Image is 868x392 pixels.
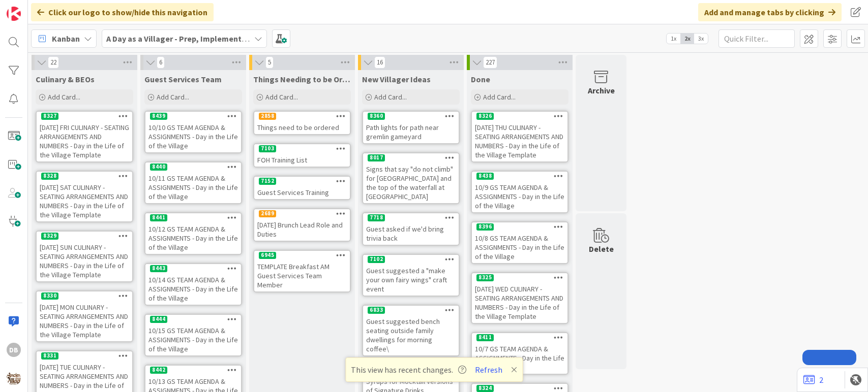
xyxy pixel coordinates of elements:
[476,385,494,392] div: 8324
[259,113,276,120] div: 2858
[472,181,567,212] div: 10/9 GS TEAM AGENDA & ASSIGNMENTS - Day in the Life of the Village
[483,56,497,69] span: 227
[254,121,350,134] div: Things need to be ordered
[368,154,385,161] div: 8017
[145,213,241,222] div: 8441
[145,112,241,152] div: 843910/10 GS TEAM AGENDA & ASSIGNMENTS - Day in the Life of the Village
[363,213,459,245] div: 7718Guest asked if we'd bring trivia back
[698,3,842,21] div: Add and manage tabs by clicking
[37,172,132,181] div: 8328
[374,56,385,69] span: 16
[363,121,459,143] div: Path lights for path near gremlin gameyard
[7,7,21,21] img: Visit kanbanzone.com
[254,209,350,241] div: 2689[DATE] Brunch Lead Role and Duties
[259,178,276,185] div: 7152
[48,56,59,69] span: 22
[254,209,350,218] div: 2689
[150,265,167,272] div: 8443
[254,177,350,186] div: 7152
[254,153,350,167] div: FOH Training List
[145,172,241,203] div: 10/11 GS TEAM AGENDA & ASSIGNMENTS - Day in the Life of the Village
[472,342,567,374] div: 10/7 GS TEAM AGENDA & ASSIGNMENTS - Day in the Life of the Village
[476,113,494,120] div: 8326
[145,112,241,121] div: 8439
[150,214,167,221] div: 8441
[157,56,165,69] span: 6
[476,274,494,281] div: 8325
[150,113,167,120] div: 8439
[472,172,567,181] div: 8438
[363,112,459,121] div: 8360
[472,273,567,323] div: 8325[DATE] WED CULINARY - SEATING ARRANGEMENTS AND NUMBERS - Day in the Life of the Village Template
[363,306,459,315] div: 6833
[145,366,241,375] div: 8442
[694,34,708,44] span: 3x
[157,92,189,102] span: Add Card...
[374,92,407,102] span: Add Card...
[254,112,350,134] div: 2858Things need to be ordered
[719,29,795,48] input: Quick Filter...
[472,222,567,232] div: 8396
[259,210,276,217] div: 2689
[472,333,567,374] div: 841110/7 GS TEAM AGENDA & ASSIGNMENTS - Day in the Life of the Village
[31,3,214,21] div: Click our logo to show/hide this navigation
[472,333,567,342] div: 8411
[254,260,350,291] div: TEMPLATE Breakfast AM Guest Services Team Member
[254,251,350,260] div: 6945
[145,324,241,355] div: 10/15 GS TEAM AGENDA & ASSIGNMENTS - Day in the Life of the Village
[363,222,459,245] div: Guest asked if we'd bring trivia back
[680,34,694,44] span: 2x
[368,214,385,221] div: 7718
[351,364,466,376] span: This view has recent changes.
[145,315,241,324] div: 8444
[363,255,459,264] div: 7102
[472,112,567,161] div: 8326[DATE] THU CULINARY - SEATING ARRANGEMENTS AND NUMBERS - Day in the Life of the Village Template
[41,292,58,300] div: 8330
[41,113,58,120] div: 8327
[145,273,241,305] div: 10/14 GS TEAM AGENDA & ASSIGNMENTS - Day in the Life of the Village
[472,232,567,263] div: 10/8 GS TEAM AGENDA & ASSIGNMENTS - Day in the Life of the Village
[362,74,431,84] span: New Villager Ideas
[803,374,823,386] a: 2
[145,162,241,172] div: 8440
[254,218,350,241] div: [DATE] Brunch Lead Role and Duties
[144,74,222,84] span: Guest Services Team
[145,162,241,203] div: 844010/11 GS TEAM AGENDA & ASSIGNMENTS - Day in the Life of the Village
[472,172,567,212] div: 843810/9 GS TEAM AGENDA & ASSIGNMENTS - Day in the Life of the Village
[37,232,132,241] div: 8329
[363,162,459,203] div: Signs that say "do not climb" for [GEOGRAPHIC_DATA] and the top of the waterfall at [GEOGRAPHIC_D...
[254,112,350,121] div: 2858
[150,164,167,171] div: 8440
[145,264,241,273] div: 8443
[259,252,276,259] div: 6945
[472,222,567,263] div: 839610/8 GS TEAM AGENDA & ASSIGNMENTS - Day in the Life of the Village
[368,256,385,263] div: 7102
[476,223,494,231] div: 8396
[37,172,132,221] div: 8328[DATE] SAT CULINARY - SEATING ARRANGEMENTS AND NUMBERS - Day in the Life of the Village Template
[254,251,350,291] div: 6945TEMPLATE Breakfast AM Guest Services Team Member
[145,264,241,305] div: 844310/14 GS TEAM AGENDA & ASSIGNMENTS - Day in the Life of the Village
[363,213,459,222] div: 7718
[41,352,58,360] div: 8331
[37,112,132,121] div: 8327
[476,173,494,180] div: 8438
[37,301,132,341] div: [DATE] MON CULINARY - SEATING ARRANGEMENTS AND NUMBERS - Day in the Life of the Village Template
[368,307,385,314] div: 6833
[7,371,21,385] img: avatar
[36,74,95,84] span: Culinary & BEOs
[589,243,614,255] div: Delete
[259,145,276,152] div: 7103
[471,363,506,376] button: Refresh
[37,241,132,281] div: [DATE] SUN CULINARY - SEATING ARRANGEMENTS AND NUMBERS - Day in the Life of the Village Template
[363,112,459,143] div: 8360Path lights for path near gremlin gameyard
[265,92,298,102] span: Add Card...
[483,92,516,102] span: Add Card...
[37,121,132,161] div: [DATE] FRI CULINARY - SEATING ARRANGEMENTS AND NUMBERS - Day in the Life of the Village Template
[52,32,80,45] span: Kanban
[106,34,288,44] b: A Day as a Villager - Prep, Implement and Execute
[253,74,351,84] span: Things Needing to be Ordered - PUT IN CARD, Don't make new card
[150,316,167,323] div: 8444
[472,282,567,323] div: [DATE] WED CULINARY - SEATING ARRANGEMENTS AND NUMBERS - Day in the Life of the Village Template
[472,273,567,282] div: 8325
[37,232,132,281] div: 8329[DATE] SUN CULINARY - SEATING ARRANGEMENTS AND NUMBERS - Day in the Life of the Village Template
